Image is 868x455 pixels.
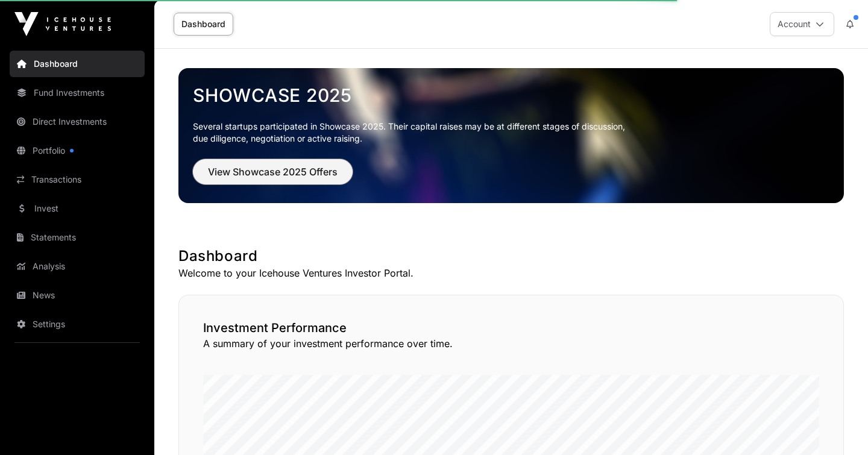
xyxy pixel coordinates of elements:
[178,68,844,203] img: Showcase 2025
[193,121,829,145] p: Several startups participated in Showcase 2025. Their capital raises may be at different stages o...
[10,311,145,337] a: Settings
[770,12,834,36] button: Account
[10,137,145,164] a: Portfolio
[10,80,145,106] a: Fund Investments
[193,84,829,106] a: Showcase 2025
[193,171,353,183] a: View Showcase 2025 Offers
[10,195,145,222] a: Invest
[10,166,145,193] a: Transactions
[10,108,145,135] a: Direct Investments
[10,253,145,280] a: Analysis
[203,319,819,336] h2: Investment Performance
[808,397,868,455] iframe: Chat Widget
[14,12,111,36] img: Icehouse Ventures Logo
[10,282,145,309] a: News
[174,13,233,36] a: Dashboard
[178,246,844,266] h1: Dashboard
[178,266,844,280] p: Welcome to your Icehouse Ventures Investor Portal.
[193,159,353,184] button: View Showcase 2025 Offers
[10,224,145,251] a: Statements
[208,165,338,179] span: View Showcase 2025 Offers
[203,336,819,351] p: A summary of your investment performance over time.
[10,51,145,77] a: Dashboard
